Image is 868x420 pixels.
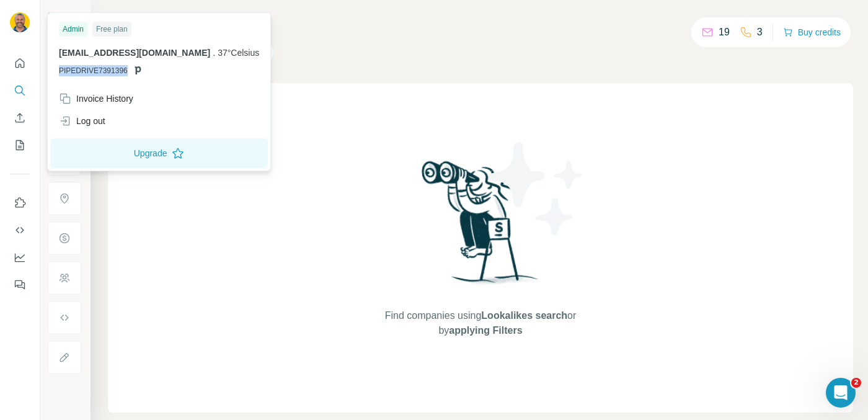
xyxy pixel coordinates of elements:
[449,325,522,336] span: applying Filters
[59,22,87,37] div: Admin
[108,15,853,32] h4: Search
[416,158,545,296] img: Surfe Illustration - Woman searching with binoculars
[10,192,30,214] button: Use Surfe on LinkedIn
[59,115,105,127] div: Log out
[10,246,30,269] button: Dashboard
[218,48,259,58] span: 37°Celsius
[59,48,210,58] span: [EMAIL_ADDRESS][DOMAIN_NAME]
[50,138,268,168] button: Upgrade
[480,133,592,244] img: Surfe Illustration - Stars
[783,24,841,41] button: Buy credits
[10,134,30,156] button: My lists
[10,219,30,241] button: Use Surfe API
[59,92,133,105] div: Invoice History
[38,7,89,26] button: Show
[10,12,30,32] img: Avatar
[851,378,861,388] span: 2
[10,107,30,129] button: Enrich CSV
[10,52,30,74] button: Quick start
[719,25,730,40] p: 19
[10,274,30,296] button: Feedback
[381,308,580,338] span: Find companies using or by
[757,25,763,40] p: 3
[826,378,856,408] iframe: Intercom live chat
[481,310,567,321] span: Lookalikes search
[92,22,131,37] div: Free plan
[213,48,215,58] span: .
[59,65,128,76] span: PIPEDRIVE7391396
[10,79,30,102] button: Search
